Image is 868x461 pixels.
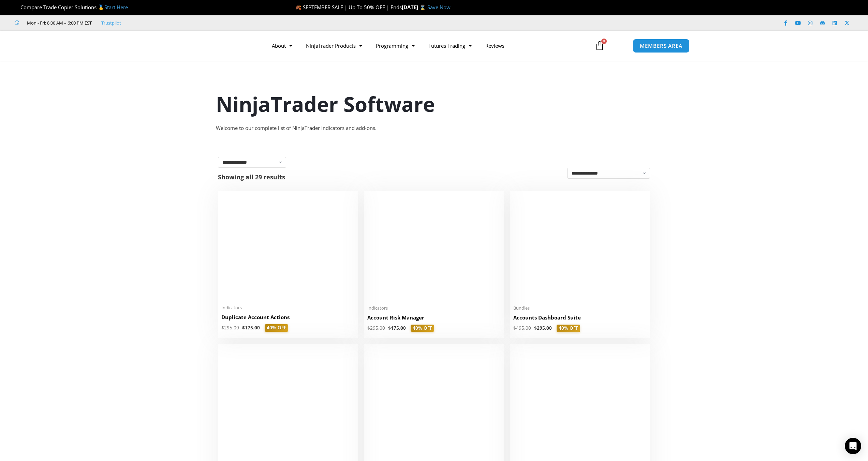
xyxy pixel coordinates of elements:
[104,4,128,11] a: Start Here
[216,123,652,133] div: Welcome to our complete list of NinjaTrader indicators and add-ons.
[299,38,369,54] a: NinjaTrader Products
[513,195,647,301] img: Accounts Dashboard Suite
[242,325,260,331] bdi: 175.00
[633,39,690,53] a: MEMBERS AREA
[15,4,128,11] span: Compare Trade Copier Solutions 🥇
[218,174,285,180] p: Showing all 29 results
[265,38,299,54] a: About
[221,325,239,331] bdi: 295.00
[295,4,402,11] span: 🍂 SEPTEMBER SALE | Up To 50% OFF | Ends
[221,314,355,321] h2: Duplicate Account Actions
[242,325,245,331] span: $
[567,168,650,179] select: Shop order
[513,305,647,311] span: Bundles
[845,438,861,454] div: Open Intercom Messenger
[265,38,587,54] nav: Menu
[216,90,652,118] h1: NinjaTrader Software
[367,314,501,325] a: Account Risk Manager
[388,325,406,331] bdi: 175.00
[534,325,552,331] bdi: 295.00
[367,325,370,331] span: $
[513,314,647,325] a: Accounts Dashboard Suite
[178,33,252,58] img: LogoAI | Affordable Indicators – NinjaTrader
[601,39,607,44] span: 0
[513,325,531,331] bdi: 495.00
[411,325,434,332] span: 40% OFF
[513,314,647,321] h2: Accounts Dashboard Suite
[513,325,516,331] span: $
[534,325,537,331] span: $
[640,43,682,48] span: MEMBERS AREA
[15,5,20,10] img: 🏆
[585,36,615,56] a: 0
[367,325,385,331] bdi: 295.00
[369,38,422,54] a: Programming
[25,19,92,27] span: Mon - Fri: 8:00 AM – 6:00 PM EST
[479,38,511,54] a: Reviews
[367,305,501,311] span: Indicators
[221,325,224,331] span: $
[402,4,427,11] strong: [DATE] ⌛
[557,325,580,332] span: 40% OFF
[221,314,355,324] a: Duplicate Account Actions
[367,314,501,321] h2: Account Risk Manager
[221,305,355,311] span: Indicators
[101,19,121,27] a: Trustpilot
[221,195,355,301] img: Duplicate Account Actions
[388,325,391,331] span: $
[265,324,288,332] span: 40% OFF
[427,4,451,11] a: Save Now
[422,38,479,54] a: Futures Trading
[367,195,501,301] img: Account Risk Manager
